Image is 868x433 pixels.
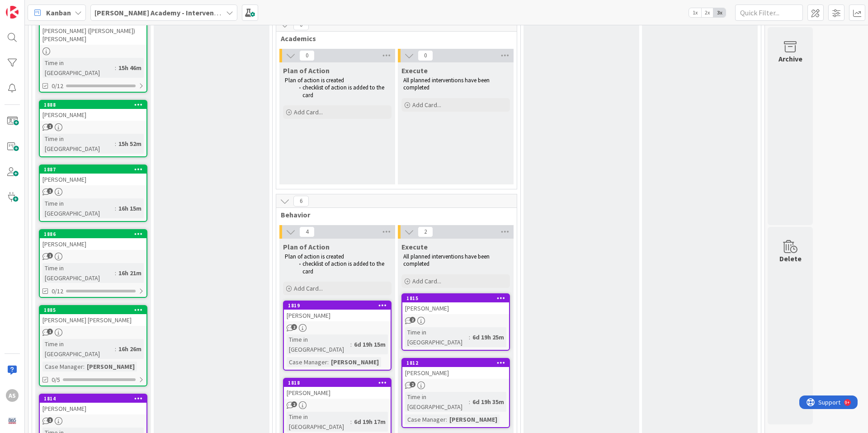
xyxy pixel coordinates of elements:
span: Add Card... [412,101,441,109]
a: 1885[PERSON_NAME] [PERSON_NAME]Time in [GEOGRAPHIC_DATA]:16h 26mCase Manager:[PERSON_NAME]0/5 [39,305,147,386]
span: 2 [291,401,297,407]
span: 4 [299,226,315,237]
span: All planned interventions have been completed [403,253,491,268]
a: 1888[PERSON_NAME]Time in [GEOGRAPHIC_DATA]:15h 52m [39,100,147,157]
div: 1814[PERSON_NAME] [40,395,146,414]
div: AS [6,389,19,402]
span: checklist of action is added to the card [302,260,386,275]
div: 1888 [40,101,146,109]
span: : [469,397,470,407]
div: 1815 [406,295,509,301]
span: 6 [293,196,309,207]
div: 1819 [288,302,391,309]
span: Plan of action is created [285,253,344,260]
div: Time in [GEOGRAPHIC_DATA] [42,134,115,154]
span: 2x [701,8,713,17]
div: [PERSON_NAME] [284,310,391,321]
span: All planned interventions have been completed [403,76,491,91]
div: 16h 15m [116,203,144,213]
div: [PERSON_NAME] [402,302,509,314]
a: [PERSON_NAME] ([PERSON_NAME]) [PERSON_NAME]Time in [GEOGRAPHIC_DATA]:15h 46m0/12 [39,16,147,93]
div: 1887[PERSON_NAME] [40,165,146,185]
div: Time in [GEOGRAPHIC_DATA] [42,263,115,283]
span: : [83,362,85,372]
input: Quick Filter... [735,5,803,21]
div: [PERSON_NAME] [40,238,146,250]
div: [PERSON_NAME] [PERSON_NAME] [40,314,146,326]
span: 1 [47,123,53,129]
div: 1887 [40,165,146,174]
div: 1885[PERSON_NAME] [PERSON_NAME] [40,306,146,326]
div: 1815 [402,294,509,302]
span: 2 [410,317,415,323]
img: Visit kanbanzone.com [6,6,19,19]
span: : [350,417,352,427]
span: 1 [47,329,53,334]
div: [PERSON_NAME] [85,362,137,372]
div: 1815[PERSON_NAME] [402,294,509,314]
div: 16h 26m [116,344,144,354]
span: : [446,414,447,424]
div: 1812 [402,359,509,367]
div: 1812 [406,360,509,366]
a: 1819[PERSON_NAME]Time in [GEOGRAPHIC_DATA]:6d 19h 15mCase Manager:[PERSON_NAME] [283,301,392,371]
div: 1819 [284,301,391,310]
span: 1x [689,8,701,17]
div: Archive [778,53,802,64]
div: 1885 [40,306,146,314]
a: 1886[PERSON_NAME]Time in [GEOGRAPHIC_DATA]:16h 21m0/12 [39,229,147,298]
span: Support [19,1,41,12]
div: [PERSON_NAME] ([PERSON_NAME]) [PERSON_NAME] [40,17,146,45]
span: 1 [47,188,53,194]
div: [PERSON_NAME] [284,387,391,399]
div: 1887 [44,166,146,173]
span: 0 [299,50,315,61]
span: : [350,339,352,349]
div: [PERSON_NAME] [40,174,146,185]
span: Add Card... [294,284,323,292]
span: Plan of action is created [285,76,344,84]
span: : [115,268,116,278]
div: 15h 52m [116,139,144,149]
span: : [469,332,470,342]
div: 1812[PERSON_NAME] [402,359,509,379]
span: Behavior [281,210,505,219]
div: 1818[PERSON_NAME] [284,379,391,399]
div: Time in [GEOGRAPHIC_DATA] [42,58,115,78]
span: 2 [291,324,297,330]
div: Case Manager [405,414,446,424]
div: 1885 [44,307,146,313]
div: 1814 [44,395,146,402]
span: Add Card... [412,277,441,285]
span: 1 [47,417,53,423]
span: : [327,357,329,367]
div: 9+ [46,4,50,11]
span: Execute [401,242,428,251]
div: 1886[PERSON_NAME] [40,230,146,250]
div: 15h 46m [116,63,144,73]
div: Delete [779,253,802,264]
span: Academics [281,34,505,43]
div: [PERSON_NAME] [329,357,381,367]
div: [PERSON_NAME] [40,109,146,121]
div: 6d 19h 25m [470,332,506,342]
div: 1886 [40,230,146,238]
div: Time in [GEOGRAPHIC_DATA] [287,412,350,432]
div: [PERSON_NAME] [447,414,500,424]
div: 16h 21m [116,268,144,278]
div: 1888 [44,102,146,108]
div: 1888[PERSON_NAME] [40,101,146,121]
div: Time in [GEOGRAPHIC_DATA] [42,339,115,359]
span: 2 [410,381,415,387]
b: [PERSON_NAME] Academy - Intervention [94,8,227,17]
span: Plan of Action [283,66,330,75]
span: checklist of action is added to the card [302,84,386,99]
div: 1886 [44,231,146,237]
div: 6d 19h 35m [470,397,506,407]
div: Time in [GEOGRAPHIC_DATA] [405,392,469,412]
span: : [115,63,116,73]
div: [PERSON_NAME] [402,367,509,379]
div: Time in [GEOGRAPHIC_DATA] [405,327,469,347]
span: 0/12 [52,287,63,296]
div: [PERSON_NAME] [40,403,146,414]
